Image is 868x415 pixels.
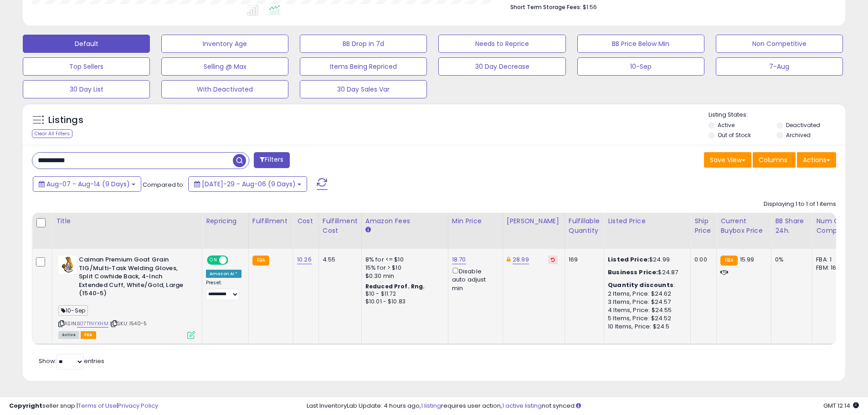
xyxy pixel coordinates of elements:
[365,272,441,280] div: $0.30 min
[608,298,683,306] div: 3 Items, Price: $24.57
[438,35,565,53] button: Needs to Reprice
[452,255,466,264] a: 18.70
[300,35,427,53] button: BB Drop in 7d
[816,216,849,236] div: Num of Comp.
[786,131,811,139] label: Archived
[161,35,288,53] button: Inventory Age
[46,179,130,189] span: Aug-07 - Aug-14 (9 Days)
[569,216,600,236] div: Fulfillable Quantity
[513,255,529,264] a: 28.99
[583,3,597,11] span: $1.56
[365,216,444,226] div: Amazon Fees
[694,256,709,264] div: 0.00
[365,282,425,290] b: Reduced Prof. Rng.
[608,268,658,277] b: Business Price:
[202,179,296,189] span: [DATE]-29 - Aug-06 (9 Days)
[365,256,441,264] div: 8% for <= $10
[48,114,83,127] h5: Listings
[365,264,441,272] div: 15% for > $10
[23,35,150,53] button: Default
[775,256,805,264] div: 0%
[786,121,820,129] label: Deactivated
[297,255,312,264] a: 10.26
[608,281,673,289] b: Quantity discounts
[208,256,219,264] span: ON
[740,255,755,264] span: 15.99
[608,314,683,323] div: 5 Items, Price: $24.52
[452,266,496,292] div: Disable auto adjust min
[608,255,649,264] b: Listed Price:
[507,216,561,226] div: [PERSON_NAME]
[709,111,845,119] p: Listing States:
[252,256,269,266] small: FBA
[608,256,683,264] div: $24.99
[502,401,542,410] a: 1 active listing
[32,129,72,138] div: Clear All Filters
[58,331,79,339] span: All listings currently available for purchase on Amazon
[753,152,796,168] button: Columns
[718,131,751,139] label: Out of Stock
[365,226,371,234] small: Amazon Fees.
[816,264,846,272] div: FBM: 16
[206,280,241,300] div: Preset:
[297,216,315,226] div: Cost
[577,57,704,76] button: 10-Sep
[720,256,737,266] small: FBA
[58,256,77,274] img: 41K7HkmV5UL._SL40_.jpg
[206,270,241,278] div: Amazon AI *
[365,290,441,298] div: $10 - $11.72
[323,256,354,264] div: 4.55
[775,216,808,236] div: BB Share 24h.
[227,256,241,264] span: OFF
[307,402,859,410] div: Last InventoryLab Update: 4 hours ago, requires user action, not synced.
[569,256,597,264] div: 169
[438,57,565,76] button: 30 Day Decrease
[323,216,358,236] div: Fulfillment Cost
[365,298,441,306] div: $10.01 - $10.83
[77,320,108,328] a: B07T1NYXHM
[252,216,289,226] div: Fulfillment
[421,401,441,410] a: 1 listing
[718,121,734,129] label: Active
[58,305,88,316] span: 10-Sep
[161,80,288,98] button: With Deactivated
[823,401,859,410] span: 2025-08-14 12:14 GMT
[452,216,499,226] div: Min Price
[23,80,150,98] button: 30 Day List
[608,281,683,289] div: :
[764,200,836,209] div: Displaying 1 to 1 of 1 items
[143,180,185,189] span: Compared to:
[118,401,158,410] a: Privacy Policy
[608,323,683,331] div: 10 Items, Price: $24.5
[577,35,704,53] button: BB Price Below Min
[56,216,198,226] div: Title
[608,216,687,226] div: Listed Price
[608,268,683,277] div: $24.87
[716,35,843,53] button: Non Competitive
[81,331,96,339] span: FBA
[704,152,751,168] button: Save View
[9,401,42,410] strong: Copyright
[33,176,141,192] button: Aug-07 - Aug-14 (9 Days)
[9,402,158,410] div: seller snap | |
[206,216,245,226] div: Repricing
[188,176,307,192] button: [DATE]-29 - Aug-06 (9 Days)
[23,57,150,76] button: Top Sellers
[694,216,713,236] div: Ship Price
[608,290,683,298] div: 2 Items, Price: $24.62
[79,256,190,300] b: Caiman Premium Goat Grain TIG/Multi-Task Welding Gloves, Split Cowhide Back, 4-Inch Extended Cuff...
[797,152,836,168] button: Actions
[300,80,427,98] button: 30 Day Sales Var
[254,152,289,168] button: Filters
[110,320,147,327] span: | SKU: 1540-5
[716,57,843,76] button: 7-Aug
[759,155,787,164] span: Columns
[510,3,581,11] b: Short Term Storage Fees:
[78,401,117,410] a: Terms of Use
[720,216,767,236] div: Current Buybox Price
[39,357,104,365] span: Show: entries
[608,306,683,314] div: 4 Items, Price: $24.55
[300,57,427,76] button: Items Being Repriced
[816,256,846,264] div: FBA: 1
[58,256,195,338] div: ASIN:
